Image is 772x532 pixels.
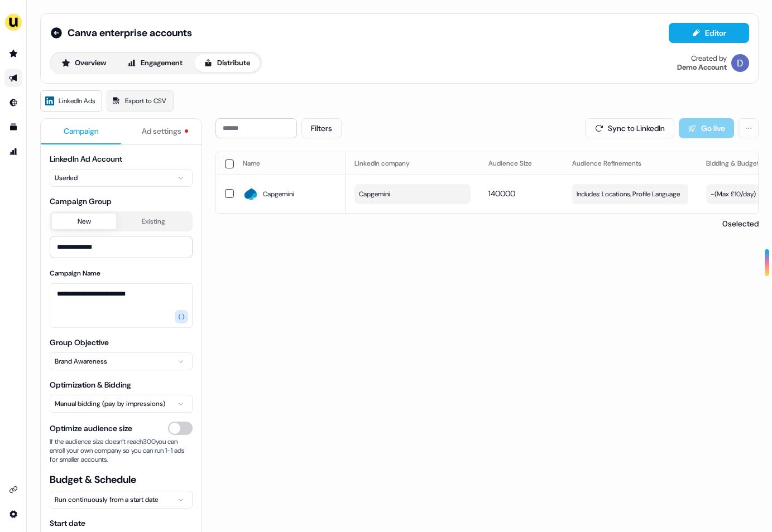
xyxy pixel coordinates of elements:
[4,118,22,136] a: Go to templates
[711,188,756,200] div: - ( Max £10/day )
[142,125,181,137] span: Ad settings
[4,69,22,87] a: Go to outbound experience
[585,118,674,138] button: Sync to LinkedIn
[4,45,22,62] a: Go to prospects
[52,54,116,72] button: Overview
[40,90,102,112] a: LinkedIn Ads
[359,188,390,200] span: Capgemini
[118,54,192,72] button: Engagement
[669,28,749,40] a: Editor
[50,423,132,434] span: Optimize audience size
[572,184,688,204] button: Includes: Locations, Profile Language
[50,437,193,464] span: If the audience size doesn’t reach 300 you can enroll your own company so you can run 1-1 ads for...
[731,54,749,72] img: Demo
[194,54,260,72] button: Distribute
[577,188,680,200] span: Includes: Locations, Profile Language
[488,188,515,199] span: 140000
[563,152,697,175] th: Audience Refinements
[301,118,342,138] button: Filters
[50,196,193,207] span: Campaign Group
[50,518,85,528] label: Start date
[125,95,166,107] span: Export to CSV
[691,54,727,63] div: Created by
[50,473,193,486] span: Budget & Schedule
[50,380,131,390] label: Optimization & Bidding
[354,184,471,204] button: Capgemini
[64,125,99,137] span: Campaign
[4,143,22,161] a: Go to attribution
[346,152,479,175] th: LinkedIn company
[50,337,109,347] label: Group Objective
[677,63,727,72] div: Demo Account
[68,26,192,40] span: Canva enterprise accounts
[718,218,759,229] p: 0 selected
[116,214,190,229] button: Existing
[4,505,22,523] a: Go to integrations
[50,269,100,278] label: Campaign Name
[52,214,116,229] button: New
[234,152,346,175] th: Name
[4,481,22,499] a: Go to integrations
[263,188,294,200] span: Capgemini
[4,94,22,112] a: Go to Inbound
[59,95,95,107] span: LinkedIn Ads
[739,118,759,138] button: More actions
[107,90,174,112] a: Export to CSV
[168,422,193,435] button: Optimize audience size
[479,152,563,175] th: Audience Size
[50,154,122,164] label: LinkedIn Ad Account
[669,23,749,43] button: Editor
